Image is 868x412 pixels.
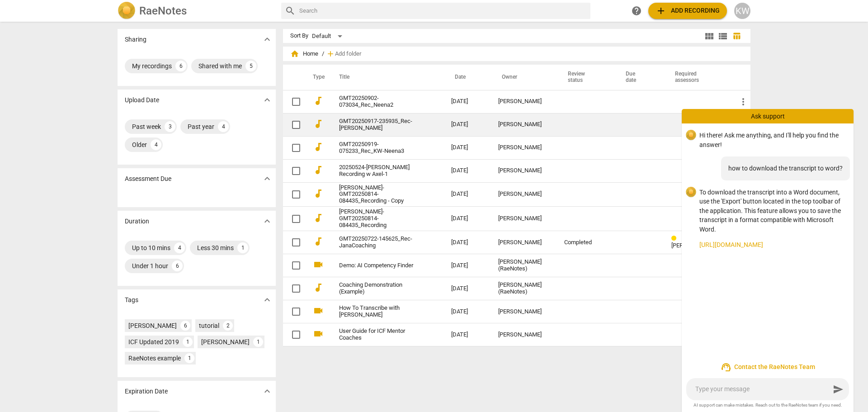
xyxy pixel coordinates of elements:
div: My recordings [132,62,172,71]
a: [URL][DOMAIN_NAME] [699,240,846,250]
span: more_vert [738,96,749,107]
a: How To Transcribe with [PERSON_NAME] [339,305,419,318]
div: Sort By [290,33,308,39]
span: audiotrack [313,95,324,106]
img: 07265d9b138777cce26606498f17c26b.svg [686,130,696,141]
div: 6 [180,321,190,331]
span: audiotrack [313,142,324,152]
div: [PERSON_NAME] [498,167,550,174]
div: Default [312,29,345,43]
div: [PERSON_NAME] [128,321,177,330]
img: Logo [118,2,136,20]
a: Help [628,3,645,19]
span: Home [290,49,318,58]
button: Table view [730,29,743,43]
a: GMT20250902-073034_Rec_Neena2 [339,95,419,109]
p: Assessment Due [125,174,171,184]
td: [DATE] [444,207,491,231]
span: Add recording [656,5,720,16]
div: Up to 10 mins [132,243,170,252]
a: Coaching Demonstration (Example) [339,282,419,295]
a: GMT20250919-075233_Rec_KW-Neena3 [339,141,419,155]
p: Sharing [125,35,146,44]
div: 4 [174,242,185,253]
div: Older [132,140,147,149]
button: KW [734,3,750,19]
div: 1 [183,337,193,347]
th: Owner [491,65,557,90]
div: [PERSON_NAME] [498,191,550,198]
button: Upload [648,3,727,19]
p: Tags [125,295,138,305]
button: Contact the RaeNotes Team [682,358,854,376]
span: videocam [313,259,324,270]
div: Past year [188,122,214,131]
div: 4 [218,121,229,132]
div: 6 [172,260,183,271]
a: GMT20250722-145625_Rec-JanaCoaching [339,236,419,249]
div: [PERSON_NAME] [498,121,550,128]
span: help [631,5,642,16]
span: Review status: in progress [671,235,680,242]
span: audiotrack [313,282,324,293]
a: User Guide for ICF Mentor Coaches [339,328,419,341]
span: audiotrack [313,213,324,223]
p: Upload Date [125,95,159,105]
td: [DATE] [444,182,491,207]
div: Ask support [682,109,854,123]
div: [PERSON_NAME] (RaeNotes) [498,282,550,295]
div: Past week [132,122,161,131]
span: audiotrack [313,165,324,175]
a: 20250524-[PERSON_NAME] Recording w Axel-1 [339,164,419,178]
div: Completed [564,239,608,246]
th: Required assessors [664,65,731,90]
span: expand_more [262,34,273,45]
th: Type [306,65,328,90]
th: Date [444,65,491,90]
span: add [656,5,666,16]
h2: RaeNotes [139,5,187,17]
div: RaeNotes example [128,354,181,363]
img: 07265d9b138777cce26606498f17c26b.svg [686,187,696,198]
td: [DATE] [444,323,491,346]
td: [DATE] [444,231,491,254]
div: 6 [175,61,186,71]
div: [PERSON_NAME] (RaeNotes) [498,259,550,272]
span: send [833,384,844,395]
div: 2 [223,321,233,331]
span: audiotrack [313,118,324,129]
div: [PERSON_NAME] [201,337,250,346]
td: [DATE] [444,300,491,323]
span: support_agent [721,362,731,373]
a: GMT20250917-235935_Rec-[PERSON_NAME] [339,118,419,132]
button: Show more [260,33,274,46]
button: Show more [260,384,274,398]
p: To download the transcript into a Word document, use the 'Export' button located in the top toolb... [699,188,846,234]
td: [DATE] [444,113,491,136]
td: [DATE] [444,136,491,159]
div: Shared with me [198,62,242,71]
td: [DATE] [444,159,491,182]
div: 1 [253,337,263,347]
span: audiotrack [313,236,324,247]
span: Add folder [335,51,361,57]
a: Demo: AI Competency Finder [339,262,419,269]
div: 4 [151,139,161,150]
p: Expiration Date [125,387,168,396]
span: search [285,5,296,16]
span: Contact the RaeNotes Team [689,362,846,373]
div: Under 1 hour [132,261,168,270]
div: tutorial [199,321,219,330]
a: LogoRaeNotes [118,2,274,20]
div: 1 [237,242,248,253]
div: 5 [245,61,256,71]
span: table_chart [732,32,741,40]
td: [DATE] [444,254,491,277]
th: Review status [557,65,615,90]
button: Show more [260,93,274,107]
th: Due date [615,65,664,90]
p: Duration [125,217,149,226]
td: [DATE] [444,277,491,300]
button: Show more [260,293,274,307]
a: [PERSON_NAME]-GMT20250814-084435_Recording [339,208,419,229]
